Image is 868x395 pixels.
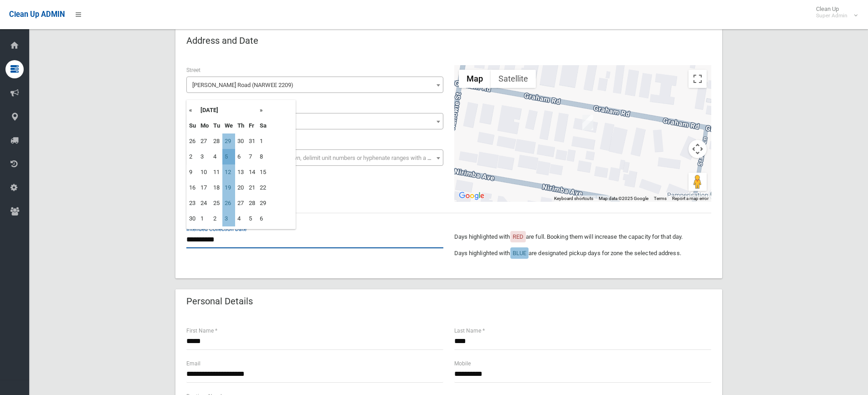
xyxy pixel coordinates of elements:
[187,133,198,149] td: 26
[186,113,443,129] span: 10-12
[247,149,257,164] td: 7
[211,164,222,180] td: 11
[187,118,198,133] th: Su
[247,164,257,180] td: 14
[459,70,491,88] button: Show street map
[187,211,198,226] td: 30
[222,133,235,149] td: 29
[513,250,526,256] span: BLUE
[257,164,269,180] td: 15
[211,118,222,133] th: Tu
[222,164,235,180] td: 12
[235,133,247,149] td: 30
[513,233,524,240] span: RED
[257,211,269,226] td: 6
[9,10,65,19] span: Clean Up ADMIN
[257,149,269,164] td: 8
[247,118,257,133] th: Fr
[187,103,198,118] th: «
[457,190,487,202] img: Google
[454,248,711,259] p: Days highlighted with are designated pickup days for zone the selected address.
[222,195,235,211] td: 26
[189,115,441,128] span: 10-12
[816,12,847,19] small: Super Admin
[257,103,269,118] th: »
[211,195,222,211] td: 25
[222,149,235,164] td: 5
[211,180,222,195] td: 18
[257,180,269,195] td: 22
[187,195,198,211] td: 23
[211,133,222,149] td: 28
[175,292,264,310] header: Personal Details
[192,154,447,161] span: Select the unit number from the dropdown, delimit unit numbers or hyphenate ranges with a comma
[247,180,257,195] td: 21
[211,149,222,164] td: 4
[812,5,857,19] span: Clean Up
[186,77,443,93] span: Graham Road (NARWEE 2209)
[187,180,198,195] td: 16
[654,196,667,201] a: Terms
[457,190,487,202] a: Open this area in Google Maps (opens a new window)
[189,79,441,92] span: Graham Road (NARWEE 2209)
[198,195,211,211] td: 24
[247,133,257,149] td: 31
[222,211,235,226] td: 3
[198,103,257,118] th: [DATE]
[688,140,707,158] button: Map camera controls
[198,118,211,133] th: Mo
[211,211,222,226] td: 2
[198,211,211,226] td: 1
[257,118,269,133] th: Sa
[688,173,707,191] button: Drag Pegman onto the map to open Street View
[222,118,235,133] th: We
[235,149,247,164] td: 6
[247,195,257,211] td: 28
[198,180,211,195] td: 17
[257,195,269,211] td: 29
[187,149,198,164] td: 2
[175,32,269,50] header: Address and Date
[198,164,211,180] td: 10
[599,196,648,201] span: Map data ©2025 Google
[198,133,211,149] td: 27
[222,180,235,195] td: 19
[454,231,711,242] p: Days highlighted with are full. Booking them will increase the capacity for that day.
[198,149,211,164] td: 3
[235,195,247,211] td: 27
[235,211,247,226] td: 4
[582,115,593,130] div: 10-12 Graham Road, NARWEE NSW 2209
[247,211,257,226] td: 5
[235,118,247,133] th: Th
[688,70,707,88] button: Toggle fullscreen view
[235,180,247,195] td: 20
[257,133,269,149] td: 1
[554,195,593,202] button: Keyboard shortcuts
[672,196,709,201] a: Report a map error
[491,70,536,88] button: Show satellite imagery
[187,164,198,180] td: 9
[235,164,247,180] td: 13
